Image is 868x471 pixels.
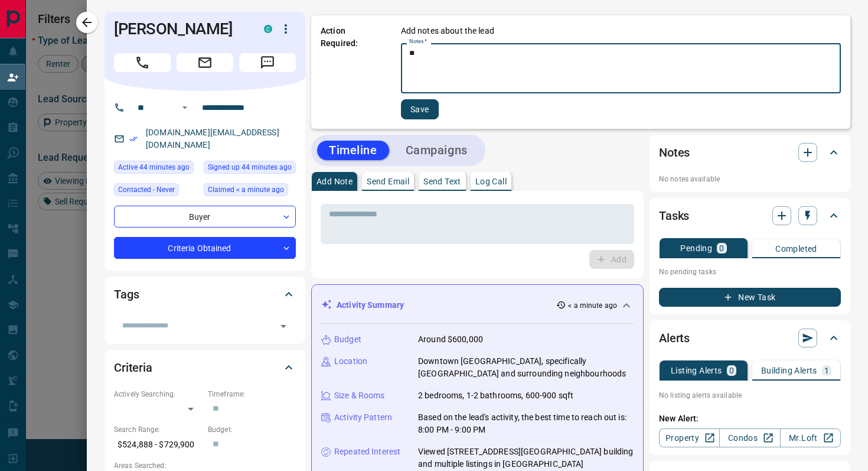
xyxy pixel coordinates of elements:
[177,53,233,72] span: Email
[418,355,634,380] p: Downtown [GEOGRAPHIC_DATA], specifically [GEOGRAPHIC_DATA] and surrounding neighbourhoods
[114,237,296,259] div: Criteria Obtained
[114,161,198,177] div: Mon Sep 15 2025
[204,161,296,177] div: Mon Sep 15 2025
[118,161,190,173] span: Active 44 minutes ago
[394,141,479,160] button: Campaigns
[719,428,780,447] a: Condos
[204,183,296,200] div: Mon Sep 15 2025
[337,299,404,311] p: Activity Summary
[114,460,296,471] p: Areas Searched:
[208,184,284,196] span: Claimed < a minute ago
[659,390,841,401] p: No listing alerts available
[659,263,841,281] p: No pending tasks
[317,141,389,160] button: Timeline
[659,174,841,184] p: No notes available
[367,177,409,186] p: Send Email
[264,25,272,33] div: condos.ca
[239,53,296,72] span: Message
[659,412,841,425] p: New Alert:
[659,324,841,352] div: Alerts
[401,99,439,119] button: Save
[418,333,483,346] p: Around $600,000
[780,428,841,447] a: Mr.Loft
[114,435,202,454] p: $524,888 - $729,900
[114,53,171,72] span: Call
[659,329,690,347] h2: Alerts
[659,138,841,167] div: Notes
[114,424,202,435] p: Search Range:
[824,366,829,375] p: 1
[423,177,461,186] p: Send Text
[321,294,634,316] div: Activity Summary< a minute ago
[321,25,383,119] p: Action Required:
[680,244,712,252] p: Pending
[114,280,296,308] div: Tags
[334,411,392,424] p: Activity Pattern
[475,177,507,186] p: Log Call
[114,206,296,228] div: Buyer
[401,25,494,37] p: Add notes about the lead
[671,366,722,375] p: Listing Alerts
[775,245,817,253] p: Completed
[334,446,400,458] p: Repeated Interest
[418,446,634,470] p: Viewed [STREET_ADDRESS][GEOGRAPHIC_DATA] building and multiple listings in [GEOGRAPHIC_DATA]
[114,20,246,38] h1: [PERSON_NAME]
[409,38,427,46] label: Notes
[659,428,720,447] a: Property
[114,353,296,382] div: Criteria
[334,389,385,402] p: Size & Rooms
[659,206,689,225] h2: Tasks
[275,318,292,334] button: Open
[316,177,353,186] p: Add Note
[208,389,296,399] p: Timeframe:
[659,288,841,307] button: New Task
[114,389,202,399] p: Actively Searching:
[729,366,734,375] p: 0
[208,161,292,173] span: Signed up 44 minutes ago
[129,135,138,143] svg: Email Verified
[418,411,634,436] p: Based on the lead's activity, the best time to reach out is: 8:00 PM - 9:00 PM
[418,389,573,402] p: 2 bedrooms, 1-2 bathrooms, 600-900 sqft
[118,184,175,196] span: Contacted - Never
[146,128,279,150] a: [DOMAIN_NAME][EMAIL_ADDRESS][DOMAIN_NAME]
[659,143,690,162] h2: Notes
[114,358,152,377] h2: Criteria
[761,366,817,375] p: Building Alerts
[114,285,139,304] h2: Tags
[334,333,361,346] p: Budget
[208,424,296,435] p: Budget:
[178,100,192,115] button: Open
[719,244,724,252] p: 0
[568,300,617,311] p: < a minute ago
[659,202,841,230] div: Tasks
[334,355,367,368] p: Location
